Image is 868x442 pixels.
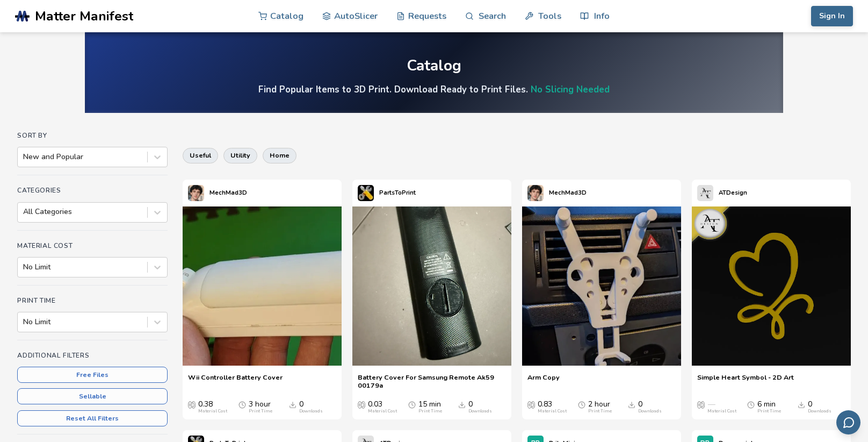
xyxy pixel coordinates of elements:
[719,187,747,198] p: ATDesign
[588,409,612,414] div: Print Time
[468,400,492,414] div: 0
[418,409,442,414] div: Print Time
[17,352,168,359] h4: Additional Filters
[368,400,397,414] div: 0.03
[692,180,753,206] a: ATDesign's profileATDesign
[538,409,567,414] div: Material Cost
[707,409,736,414] div: Material Cost
[697,185,713,201] img: ATDesign's profile
[418,400,442,414] div: 15 min
[697,400,705,409] span: Average Cost
[527,373,560,389] a: Arm Copy
[549,187,587,198] p: MechMad3D
[183,148,218,163] button: useful
[808,409,831,414] div: Downloads
[17,388,168,404] button: Sellable
[757,409,781,414] div: Print Time
[198,400,227,414] div: 0.38
[23,263,25,272] input: No Limit
[836,410,860,434] button: Send feedback via email
[408,400,416,409] span: Average Print Time
[638,400,662,414] div: 0
[468,409,492,414] div: Downloads
[697,373,794,389] a: Simple Heart Symbol - 2D Art
[188,400,196,409] span: Average Cost
[238,400,246,409] span: Average Print Time
[289,400,296,409] span: Downloads
[352,180,421,206] a: PartsToPrint's profilePartsToPrint
[23,208,25,216] input: All Categories
[811,6,853,26] button: Sign In
[527,400,535,409] span: Average Cost
[23,153,25,161] input: New and Popular
[798,400,805,409] span: Downloads
[578,400,585,409] span: Average Print Time
[358,373,506,389] a: Battery Cover For Samsung Remote Ak59 00179a
[707,400,715,409] span: —
[35,9,133,24] span: Matter Manifest
[458,400,466,409] span: Downloads
[638,409,662,414] div: Downloads
[258,83,610,96] h4: Find Popular Items to 3D Print. Download Ready to Print Files.
[588,400,612,414] div: 2 hour
[358,400,365,409] span: Average Cost
[249,409,272,414] div: Print Time
[209,187,247,198] p: MechMad3D
[379,187,416,198] p: PartsToPrint
[299,400,323,414] div: 0
[17,297,168,304] h4: Print Time
[17,187,168,194] h4: Categories
[368,409,397,414] div: Material Cost
[522,180,592,206] a: MechMad3D's profileMechMad3D
[188,185,204,201] img: MechMad3D's profile
[628,400,635,409] span: Downloads
[17,367,168,383] button: Free Files
[757,400,781,414] div: 6 min
[17,410,168,426] button: Reset All Filters
[263,148,296,163] button: home
[747,400,755,409] span: Average Print Time
[183,180,252,206] a: MechMad3D's profileMechMad3D
[531,83,610,96] a: No Slicing Needed
[17,242,168,249] h4: Material Cost
[249,400,272,414] div: 3 hour
[407,58,461,74] div: Catalog
[188,373,283,389] a: Wii Controller Battery Cover
[299,409,323,414] div: Downloads
[527,185,544,201] img: MechMad3D's profile
[23,318,25,326] input: No Limit
[223,148,257,163] button: utility
[538,400,567,414] div: 0.83
[198,409,227,414] div: Material Cost
[358,185,374,201] img: PartsToPrint's profile
[17,132,168,139] h4: Sort By
[808,400,831,414] div: 0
